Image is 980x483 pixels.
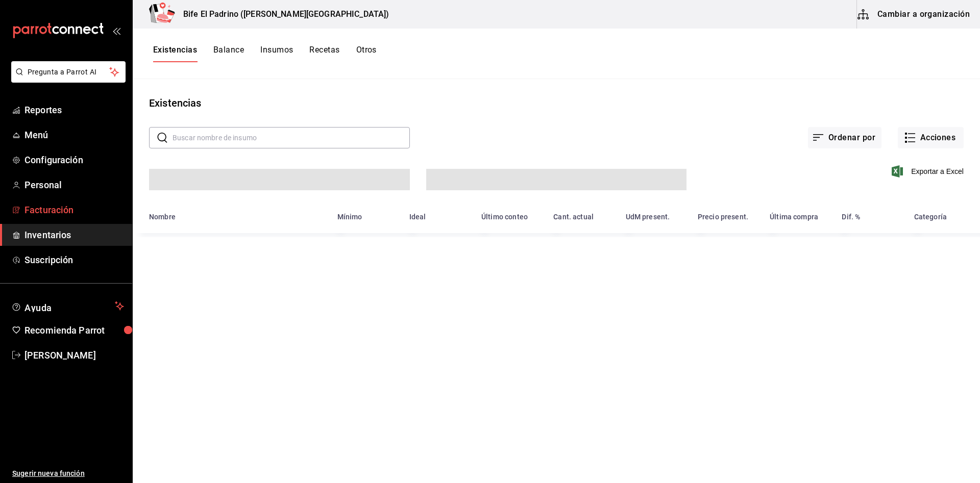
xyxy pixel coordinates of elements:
button: Otros [356,45,377,62]
div: Categoría [914,213,947,221]
div: Dif. % [842,213,860,221]
h3: Bife El Padrino ([PERSON_NAME][GEOGRAPHIC_DATA]) [175,8,389,20]
input: Buscar nombre de insumo [173,128,410,148]
div: Nombre [149,213,176,221]
span: Sugerir nueva función [12,468,124,479]
span: Recomienda Parrot [24,323,124,337]
span: Pregunta a Parrot AI [28,67,110,78]
div: Última compra [770,213,818,221]
div: navigation tabs [153,45,377,62]
div: Mínimo [337,213,362,221]
button: Existencias [153,45,197,62]
span: Facturación [24,203,124,217]
div: Último conteo [481,213,528,221]
button: Exportar a Excel [894,165,964,177]
span: Reportes [24,103,124,117]
span: Configuración [24,153,124,167]
button: Recetas [309,45,339,62]
span: Inventarios [24,228,124,242]
button: Insumos [260,45,293,62]
button: open_drawer_menu [112,27,120,35]
div: UdM present. [626,213,670,221]
button: Pregunta a Parrot AI [11,61,126,83]
span: Menú [24,128,124,142]
div: Precio present. [698,213,748,221]
span: [PERSON_NAME] [24,348,124,362]
span: Suscripción [24,253,124,267]
button: Acciones [898,127,964,148]
button: Ordenar por [808,127,881,148]
div: Ideal [409,213,426,221]
div: Existencias [149,95,201,111]
div: Cant. actual [553,213,594,221]
a: Pregunta a Parrot AI [7,74,126,85]
span: Ayuda [24,300,111,312]
button: Balance [213,45,244,62]
span: Personal [24,178,124,192]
